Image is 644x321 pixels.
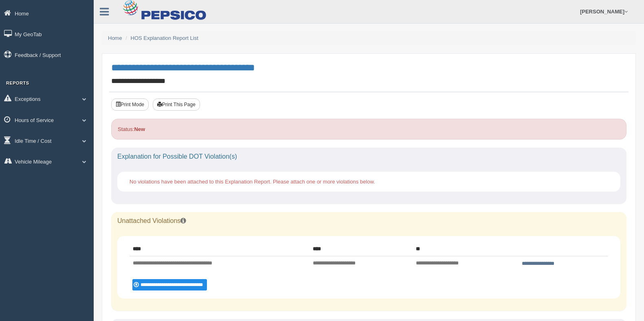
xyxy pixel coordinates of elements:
span: No violations have been attached to this Explanation Report. Please attach one or more violations... [130,179,375,185]
div: Explanation for Possible DOT Violation(s) [111,148,626,166]
button: Print Mode [111,98,149,111]
a: Home [108,35,122,41]
div: Status: [111,119,626,140]
a: HOS Explanation Report List [131,35,198,41]
button: Print This Page [153,98,200,111]
div: Unattached Violations [111,212,626,230]
strong: New [134,126,145,132]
